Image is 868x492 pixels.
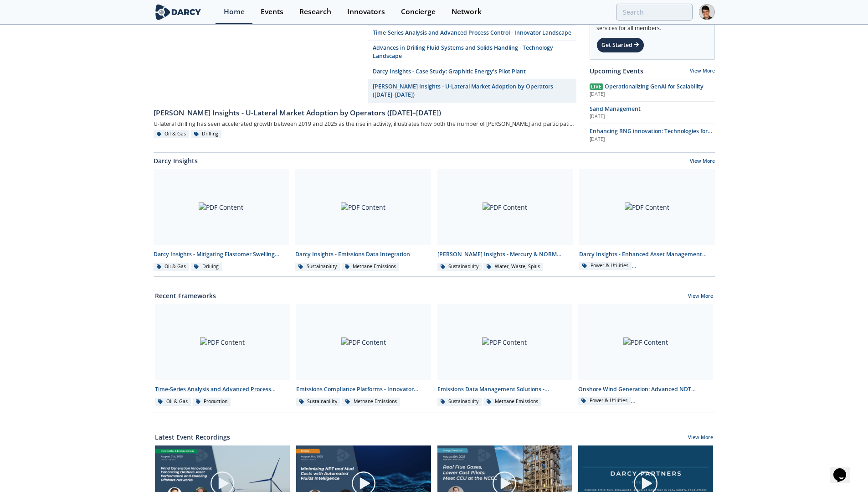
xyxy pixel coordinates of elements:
div: Network [452,8,482,16]
img: Profile [699,4,715,20]
div: Sustainability [437,263,482,271]
div: Research [299,8,331,16]
span: Sand Management [590,105,641,113]
a: View More [690,158,715,166]
a: PDF Content Time-Series Analysis and Advanced Process Control - Innovator Landscape Oil & Gas Pro... [152,304,293,406]
a: [PERSON_NAME] Insights - U-Lateral Market Adoption by Operators ([DATE]–[DATE]) [368,79,576,103]
a: Time-Series Analysis and Advanced Process Control - Innovator Landscape [368,26,576,41]
input: Advanced Search [616,4,693,21]
div: [DATE] [590,136,715,143]
div: [PERSON_NAME] Insights - Mercury & NORM Detection and [MEDICAL_DATA] [437,250,573,259]
div: [DATE] [590,113,715,120]
div: [PERSON_NAME] Insights - U-Lateral Market Adoption by Operators ([DATE]–[DATE]) [154,108,576,119]
div: Oil & Gas [155,398,191,406]
div: Methane Emissions [342,263,400,271]
div: Methane Emissions [342,398,400,406]
div: Oil & Gas [154,263,190,271]
a: PDF Content [PERSON_NAME] Insights - Mercury & NORM Detection and [MEDICAL_DATA] Sustainability W... [434,169,576,271]
div: Time-Series Analysis and Advanced Process Control - Innovator Landscape [155,385,290,394]
div: Darcy Insights - Emissions Data Integration [295,250,431,259]
a: PDF Content Darcy Insights - Emissions Data Integration Sustainability Methane Emissions [292,169,434,271]
div: U-lateral drilling has seen accelerated growth between 2019 and 2025 as the rise in activity, ill... [154,119,576,130]
div: [DATE] [590,91,715,98]
a: View More [690,67,715,74]
span: Operationalizing GenAI for Scalability [605,83,704,90]
div: Production [193,398,231,406]
div: Events [261,8,283,16]
a: PDF Content Emissions Data Management Solutions - Technology Landscape Sustainability Methane Emi... [434,304,575,406]
div: Drilling [191,130,222,138]
a: PDF Content Darcy Insights - Enhanced Asset Management (O&M) for Onshore Wind Farms Power & Utili... [576,169,718,271]
div: Concierge [401,8,436,16]
div: Home [224,8,245,16]
div: Methane Emissions [483,398,541,406]
iframe: chat widget [830,456,859,483]
a: PDF Content Darcy Insights - Mitigating Elastomer Swelling Issue in Downhole Drilling Mud Motors ... [150,169,293,271]
a: Recent Frameworks [155,291,216,300]
a: Enhancing RNG innovation: Technologies for Sustainable Energy [DATE] [590,127,715,143]
a: Advances in Drilling Fluid Systems and Solids Handling - Technology Landscape [368,41,576,64]
div: Sustainability [437,398,482,406]
div: Sustainability [295,263,340,271]
div: Darcy Insights - Enhanced Asset Management (O&M) for Onshore Wind Farms [579,250,715,259]
div: Emissions Data Management Solutions - Technology Landscape [437,385,572,394]
a: View More [688,434,713,442]
div: Power & Utilities [579,262,632,270]
div: Darcy Insights - Mitigating Elastomer Swelling Issue in Downhole Drilling Mud Motors [154,250,289,259]
a: Darcy Insights - Case Study: Graphitic Energy's Pilot Plant [368,64,576,79]
div: Sustainability [296,398,341,406]
a: Latest Event Recordings [155,432,230,442]
span: Live [590,83,603,90]
a: Darcy Insights [154,156,198,166]
div: Water, Waste, Spills [483,263,543,271]
div: Power & Utilities [578,397,631,405]
a: PDF Content Emissions Compliance Platforms - Innovator Comparison Sustainability Methane Emissions [293,304,434,406]
div: Innovators [347,8,385,16]
a: PDF Content Onshore Wind Generation: Advanced NDT Inspections - Innovator Landscape Power & Utili... [575,304,716,406]
div: Onshore Wind Generation: Advanced NDT Inspections - Innovator Landscape [578,385,713,394]
a: [PERSON_NAME] Insights - U-Lateral Market Adoption by Operators ([DATE]–[DATE]) [154,103,576,119]
a: Upcoming Events [590,66,643,76]
div: Get Started [596,37,644,53]
div: Drilling [191,263,222,271]
span: Enhancing RNG innovation: Technologies for Sustainable Energy [590,127,712,143]
a: Live Operationalizing GenAI for Scalability [DATE] [590,83,715,98]
div: Emissions Compliance Platforms - Innovator Comparison [296,385,431,394]
a: View More [688,293,713,301]
a: Sand Management [DATE] [590,105,715,120]
div: Oil & Gas [154,130,190,138]
img: logo-wide.svg [154,4,203,20]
